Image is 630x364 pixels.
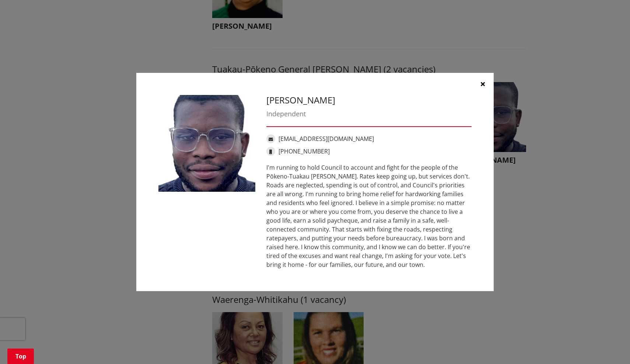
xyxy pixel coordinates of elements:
iframe: Messenger Launcher [596,333,623,360]
div: Independent [266,109,472,119]
h3: [PERSON_NAME] [266,95,472,106]
a: [EMAIL_ADDRESS][DOMAIN_NAME] [279,135,374,143]
div: I'm running to hold Council to account and fight for the people of the Pōkeno-Tuakau [PERSON_NAME... [266,163,472,269]
img: WO-W-TP__RODRIGUES_F__FYycs [158,95,255,192]
a: Top [7,349,34,364]
a: [PHONE_NUMBER] [279,147,330,155]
